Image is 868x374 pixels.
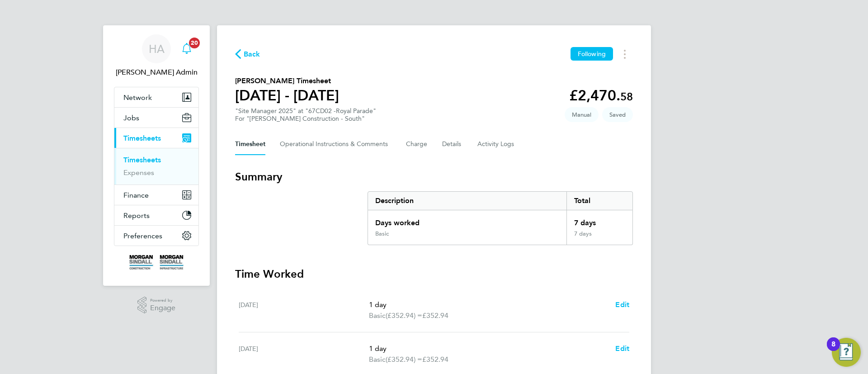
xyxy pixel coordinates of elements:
span: Hays Admin [114,67,199,78]
span: Preferences [123,232,162,240]
button: Following [571,47,613,61]
span: Timesheets [123,134,161,142]
div: For "[PERSON_NAME] Construction - South" [235,115,376,123]
button: Timesheets [114,128,198,148]
a: Timesheets [123,156,161,164]
div: "Site Manager 2025" at "67CD02 -Royal Parade" [235,107,376,123]
img: morgansindall-logo-retina.png [129,255,184,270]
span: Finance [123,191,149,199]
button: Operational Instructions & Comments [280,133,392,155]
span: HA [149,43,165,55]
button: Activity Logs [477,133,515,155]
button: Timesheets Menu [617,47,633,61]
span: Edit [615,300,629,309]
div: [DATE] [239,343,369,365]
span: Following [578,50,606,58]
span: 20 [189,38,200,48]
span: Back [244,49,260,60]
span: Network [123,93,152,102]
div: Timesheets [114,148,198,185]
button: Details [442,133,463,155]
h3: Time Worked [235,267,633,281]
span: 58 [620,90,633,103]
button: Back [235,48,260,60]
nav: Main navigation [103,25,210,286]
app-decimal: £2,470. [569,87,633,104]
div: 7 days [566,230,632,245]
span: This timesheet is Saved. [602,107,633,122]
span: Edit [615,344,629,353]
a: Go to home page [114,255,199,270]
span: Engage [150,304,175,312]
span: £352.94 [422,355,448,364]
a: Expenses [123,168,154,177]
a: Edit [615,299,629,310]
button: Preferences [114,226,198,246]
h2: [PERSON_NAME] Timesheet [235,76,339,86]
button: Charge [406,133,428,155]
span: £352.94 [422,311,448,320]
div: Description [368,192,566,210]
span: Powered by [150,297,175,304]
span: Reports [123,211,150,220]
a: Edit [615,343,629,354]
span: Jobs [123,114,139,122]
h1: [DATE] - [DATE] [235,86,339,104]
button: Reports [114,205,198,225]
h3: Summary [235,170,633,184]
button: Jobs [114,108,198,128]
button: Network [114,87,198,107]
div: Basic [375,230,389,237]
a: HA[PERSON_NAME] Admin [114,34,199,78]
div: 7 days [566,210,632,230]
span: Basic [369,354,386,365]
button: Timesheet [235,133,265,155]
div: Summary [368,191,633,245]
div: Days worked [368,210,566,230]
div: 8 [831,344,835,356]
p: 1 day [369,299,608,310]
span: (£352.94) = [386,355,422,364]
span: (£352.94) = [386,311,422,320]
span: Basic [369,310,386,321]
span: This timesheet was manually created. [565,107,599,122]
div: Total [566,192,632,210]
a: 20 [178,34,196,63]
p: 1 day [369,343,608,354]
div: [DATE] [239,299,369,321]
button: Open Resource Center, 8 new notifications [832,338,861,367]
a: Powered byEngage [137,297,176,314]
button: Finance [114,185,198,205]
